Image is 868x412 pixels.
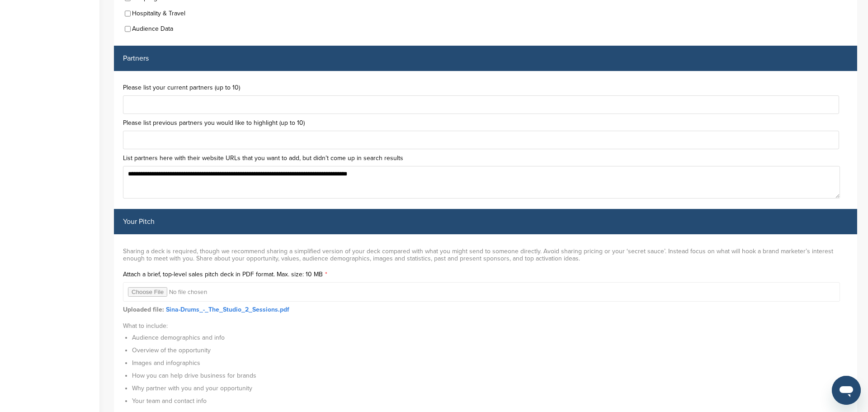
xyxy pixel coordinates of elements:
[123,85,848,91] label: Please list your current partners (up to 10)
[832,376,861,405] iframe: Button to launch messaging window
[123,243,848,267] div: Sharing a deck is required, though we recommend sharing a simplified version of your deck compare...
[132,358,848,368] li: Images and infographics
[132,396,848,406] li: Your team and contact info
[132,10,185,17] label: Hospitality & Travel
[123,120,848,126] label: Please list previous partners you would like to highlight (up to 10)
[132,371,848,380] li: How you can help drive business for brands
[123,155,848,161] label: List partners here with their website URLs that you want to add, but didn’t come up in search res...
[132,26,173,32] label: Audience Data
[132,346,848,355] li: Overview of the opportunity
[132,384,848,393] li: Why partner with you and your opportunity
[123,271,848,278] label: Attach a brief, top-level sales pitch deck in PDF format. Max. size: 10 MB
[123,55,149,62] label: Partners
[132,333,848,342] li: Audience demographics and info
[123,306,164,313] strong: Uploaded file:
[166,306,289,313] a: Sina-Drums_-_The_Studio_2_Sessions.pdf
[123,218,155,225] label: Your Pitch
